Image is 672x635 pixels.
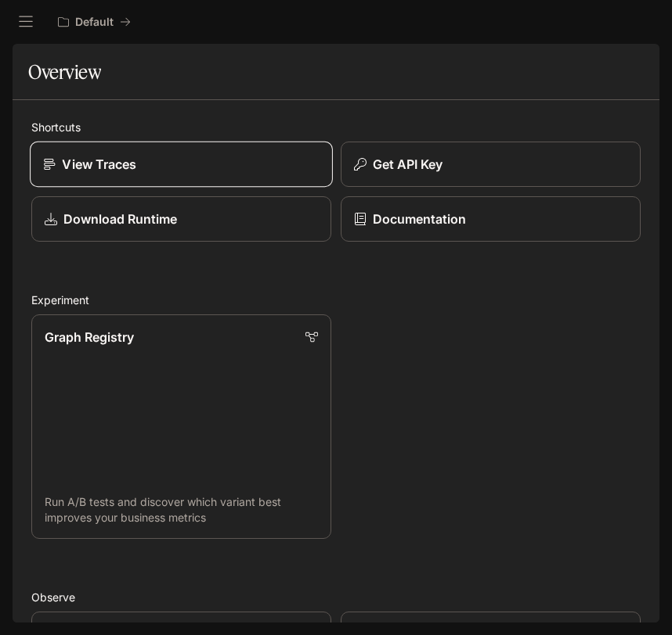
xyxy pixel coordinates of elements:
p: Graph Registry [45,328,134,346]
p: Default [75,16,114,29]
a: View Traces [30,142,333,188]
p: View Traces [62,155,136,174]
p: Download Runtime [63,210,177,228]
a: Download Runtime [31,196,331,242]
h2: Observe [31,589,641,605]
button: All workspaces [51,6,138,38]
h2: Shortcuts [31,119,641,135]
h2: Experiment [31,292,641,308]
a: Graph RegistryRun A/B tests and discover which variant best improves your business metrics [31,314,331,539]
p: Documentation [373,210,466,228]
p: Get API Key [373,155,443,174]
button: Get API Key [341,142,641,187]
p: Run A/B tests and discover which variant best improves your business metrics [45,494,318,526]
a: Documentation [341,196,641,242]
button: open drawer [12,8,40,36]
h1: Overview [28,56,101,88]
